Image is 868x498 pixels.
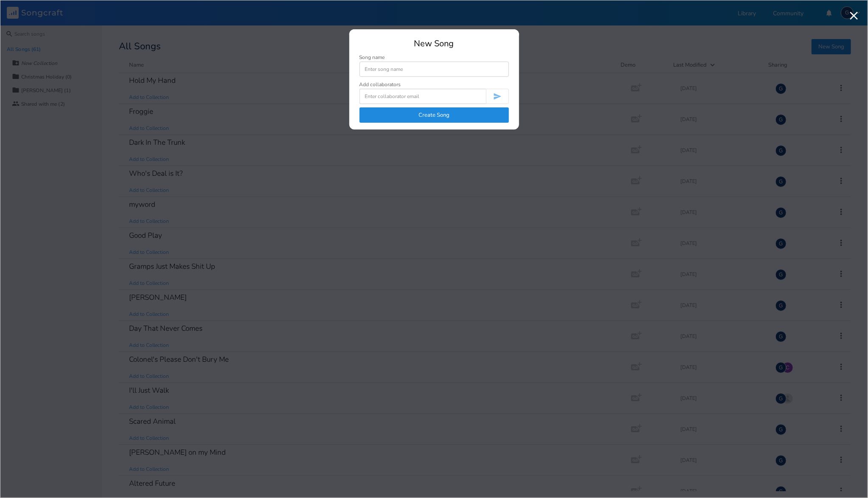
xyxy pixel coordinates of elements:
button: Invite [486,89,509,104]
div: Add collaborators [360,82,401,87]
div: New Song [360,39,509,48]
button: Create Song [360,107,509,123]
input: Enter collaborator email [360,89,486,104]
div: Song name [360,55,509,60]
input: Enter song name [360,62,509,77]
